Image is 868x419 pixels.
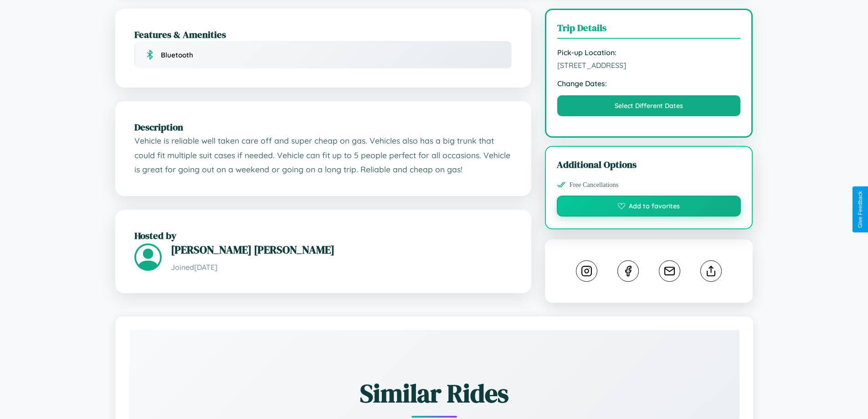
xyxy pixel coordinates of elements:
div: Give Feedback [857,191,863,228]
h3: Trip Details [557,21,741,39]
p: Vehicle is reliable well taken care off and super cheap on gas. Vehicles also has a big trunk tha... [134,134,512,177]
h2: Description [134,120,512,134]
h2: Features & Amenities [134,28,512,41]
h2: Hosted by [134,229,512,242]
h2: Similar Rides [161,376,708,411]
span: [STREET_ADDRESS] [557,61,741,70]
span: Bluetooth [161,51,193,59]
h3: Additional Options [557,158,741,171]
button: Select Different Dates [557,95,741,116]
h3: [PERSON_NAME] [PERSON_NAME] [171,242,512,257]
button: Add to favorites [557,196,741,217]
strong: Pick-up Location: [557,48,741,57]
span: Free Cancellations [570,181,619,189]
p: Joined [DATE] [171,261,512,274]
strong: Change Dates: [557,79,741,88]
